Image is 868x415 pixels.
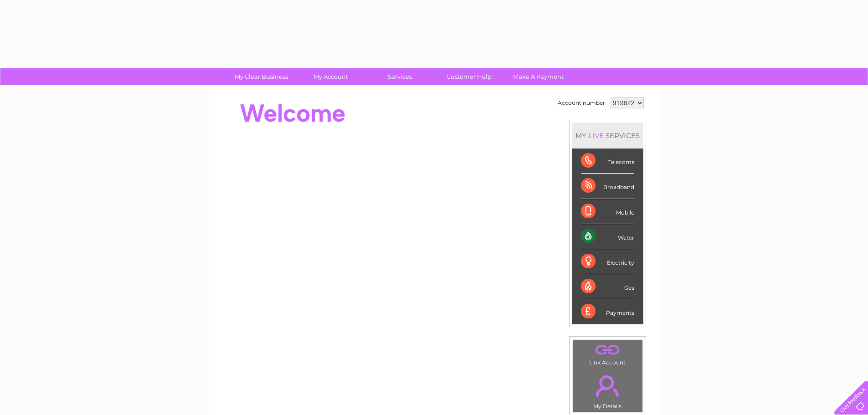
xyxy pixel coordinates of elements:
[586,131,606,140] div: LIVE
[572,339,643,368] td: Link Account
[581,224,634,249] div: Water
[575,370,640,402] a: .
[581,174,634,199] div: Broadband
[293,68,368,85] a: My Account
[581,149,634,174] div: Telecoms
[581,249,634,274] div: Electricity
[581,274,634,299] div: Gas
[431,68,507,85] a: Customer Help
[572,368,643,412] td: My Details
[555,95,607,111] td: Account number
[572,123,643,149] div: MY SERVICES
[362,68,437,85] a: Services
[581,299,634,324] div: Payments
[501,68,576,85] a: Make A Payment
[575,342,640,358] a: .
[224,68,299,85] a: My Clear Business
[581,199,634,224] div: Mobile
